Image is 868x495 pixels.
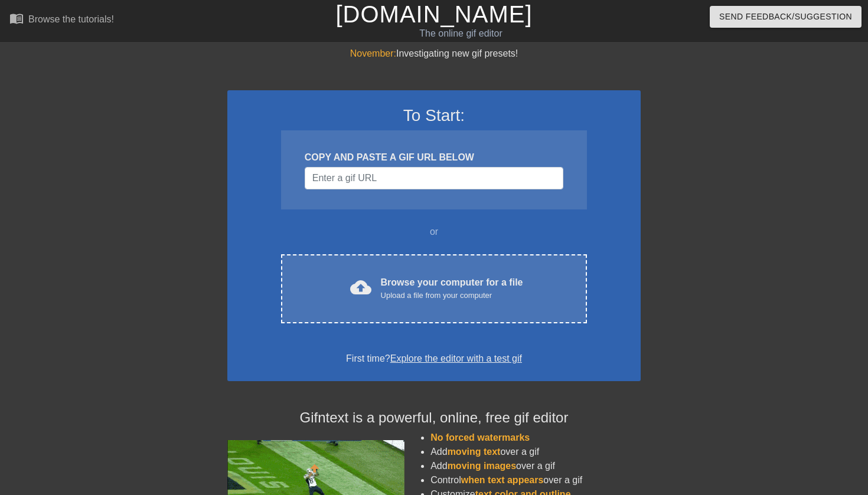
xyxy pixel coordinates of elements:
span: moving text [448,447,501,457]
div: Upload a file from your computer [381,290,523,301]
li: Add over a gif [430,445,641,459]
div: Browse your computer for a file [381,276,523,301]
h3: To Start: [243,106,625,126]
li: Control over a gif [430,473,641,487]
div: Investigating new gif presets! [227,47,641,61]
div: or [258,225,610,239]
div: The online gif editor [295,27,626,41]
a: [DOMAIN_NAME] [335,1,532,27]
div: First time? [243,352,625,366]
span: No forced watermarks [430,432,530,442]
div: COPY AND PASTE A GIF URL BELOW [305,150,563,165]
span: moving images [448,461,516,471]
a: Browse the tutorials! [9,11,114,29]
span: Send Feedback/Suggestion [719,9,852,24]
h4: Gifntext is a powerful, online, free gif editor [227,409,641,427]
span: cloud_upload [350,277,371,298]
input: Username [305,167,563,189]
li: Add over a gif [430,459,641,473]
button: Send Feedback/Suggestion [710,6,862,28]
a: Explore the editor with a test gif [390,353,522,363]
div: Browse the tutorials! [28,14,114,24]
span: November: [350,48,396,58]
span: when text appears [461,475,544,485]
span: menu_book [9,11,24,25]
